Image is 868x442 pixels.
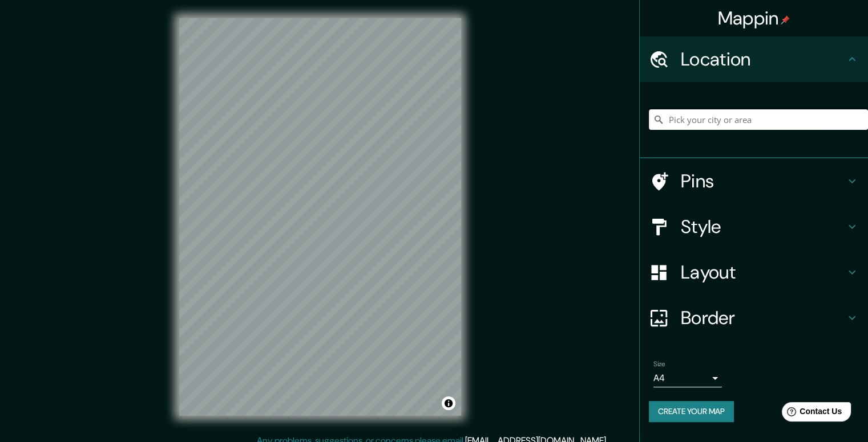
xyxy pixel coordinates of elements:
[640,249,868,295] div: Layout
[179,18,461,416] canvas: Map
[681,215,845,238] h4: Style
[781,15,790,24] img: pin-icon.png
[640,295,868,341] div: Border
[681,261,845,284] h4: Layout
[766,398,855,429] iframe: Help widget launcher
[640,158,868,204] div: Pins
[681,306,845,329] h4: Border
[681,170,845,193] h4: Pins
[442,396,455,410] button: Toggle attribution
[718,7,790,30] h4: Mappin
[649,401,734,422] button: Create your map
[681,48,845,71] h4: Location
[653,369,722,387] div: A4
[653,359,665,369] label: Size
[649,109,868,130] input: Pick your city or area
[640,204,868,249] div: Style
[640,36,868,82] div: Location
